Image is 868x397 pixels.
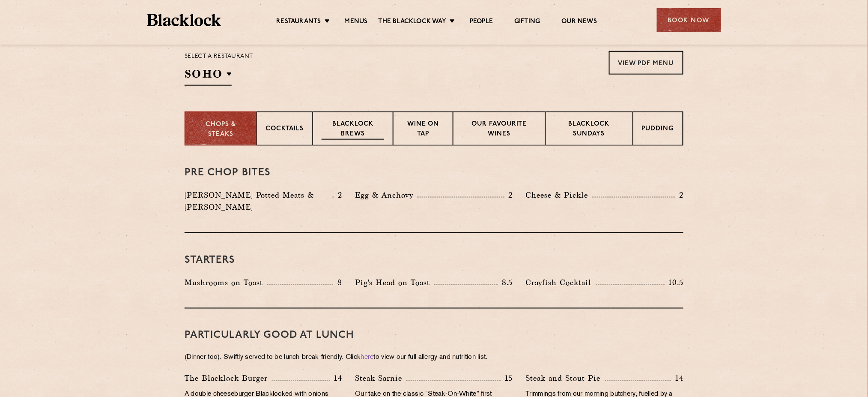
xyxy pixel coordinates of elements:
[402,120,444,140] p: Wine on Tap
[185,255,683,266] h3: Starters
[194,120,248,139] p: Chops & Steaks
[501,373,513,384] p: 15
[355,277,434,289] p: Pig's Head on Toast
[185,330,683,341] h3: PARTICULARLY GOOD AT LUNCH
[147,14,221,26] img: BL_Textured_Logo-footer-cropped.svg
[185,66,232,86] h2: SOHO
[185,51,254,62] p: Select a restaurant
[665,277,683,288] p: 10.5
[657,8,721,32] div: Book Now
[379,18,446,27] a: The Blacklock Way
[462,120,536,140] p: Our favourite wines
[345,18,368,27] a: Menus
[526,277,596,289] p: Crayfish Cocktail
[277,18,321,27] a: Restaurants
[555,120,624,140] p: Blacklock Sundays
[355,373,406,385] p: Steak Sarnie
[185,167,683,178] h3: Pre Chop Bites
[526,189,593,201] p: Cheese & Pickle
[265,124,304,135] p: Cocktails
[526,373,605,385] p: Steak and Stout Pie
[185,277,267,289] p: Mushrooms on Toast
[609,51,683,75] a: View PDF Menu
[562,18,597,27] a: Our News
[671,373,683,384] p: 14
[355,189,418,201] p: Egg & Anchovy
[334,189,342,201] p: 2
[504,189,513,201] p: 2
[322,120,384,140] p: Blacklock Brews
[185,189,333,213] p: [PERSON_NAME] Potted Meats & [PERSON_NAME]
[185,352,683,364] p: (Dinner too). Swiftly served to be lunch-break-friendly. Click to view our full allergy and nutri...
[330,373,343,384] p: 14
[185,373,272,385] p: The Blacklock Burger
[675,189,683,201] p: 2
[333,277,342,288] p: 8
[642,124,674,135] p: Pudding
[470,18,493,27] a: People
[361,355,374,361] a: here
[514,18,540,27] a: Gifting
[498,277,513,288] p: 8.5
